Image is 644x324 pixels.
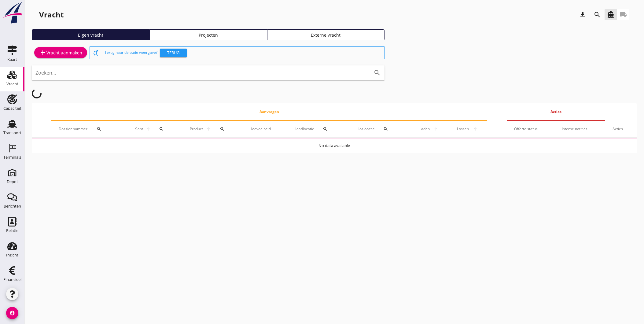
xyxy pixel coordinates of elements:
[92,49,100,57] i: switch_access_shortcut
[6,253,18,257] div: Inzicht
[152,32,264,38] div: Projecten
[6,229,18,233] div: Relatie
[295,122,343,136] div: Laadlocatie
[59,122,118,136] div: Dossier nummer
[323,127,328,131] i: search
[455,126,471,132] span: Lossen
[358,122,403,136] div: Loslocatie
[35,68,364,78] input: Zoeken...
[607,11,614,18] i: directions_boat
[39,49,46,56] i: add
[267,29,385,40] a: Externe vracht
[594,11,601,18] i: search
[4,204,21,208] div: Berichten
[188,126,204,132] span: Product
[7,180,18,184] div: Depot
[51,103,487,120] th: Aanvragen
[249,126,280,132] div: Hoeveelheid
[417,126,431,132] span: Laden
[3,278,21,282] div: Financieel
[3,131,21,135] div: Transport
[1,2,23,24] img: logo-small.a267ee39.svg
[579,11,586,18] i: download
[562,126,598,132] div: Interne notities
[613,126,629,132] div: Acties
[39,10,64,20] div: Vracht
[270,32,382,38] div: Externe vracht
[39,49,82,56] div: Vracht aanmaken
[7,57,17,61] div: Kaart
[32,29,149,40] a: Eigen vracht
[514,126,547,132] div: Offerte status
[3,155,21,159] div: Terminals
[6,82,18,86] div: Vracht
[105,47,382,59] div: Terug naar de oude weergave?
[159,127,164,131] i: search
[6,307,18,319] i: account_circle
[507,103,605,120] th: Acties
[145,127,152,131] i: arrow_upward
[204,127,212,131] i: arrow_upward
[220,127,225,131] i: search
[374,69,381,76] i: search
[432,127,440,131] i: arrow_upward
[162,50,184,56] div: Terug
[133,126,144,132] span: Klant
[383,127,388,131] i: search
[97,127,101,131] i: search
[149,29,267,40] a: Projecten
[34,47,87,58] a: Vracht aanmaken
[35,32,147,38] div: Eigen vracht
[32,138,637,153] td: No data available
[160,49,187,57] button: Terug
[3,106,21,110] div: Capaciteit
[471,127,480,131] i: arrow_upward
[620,11,627,18] i: local_shipping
